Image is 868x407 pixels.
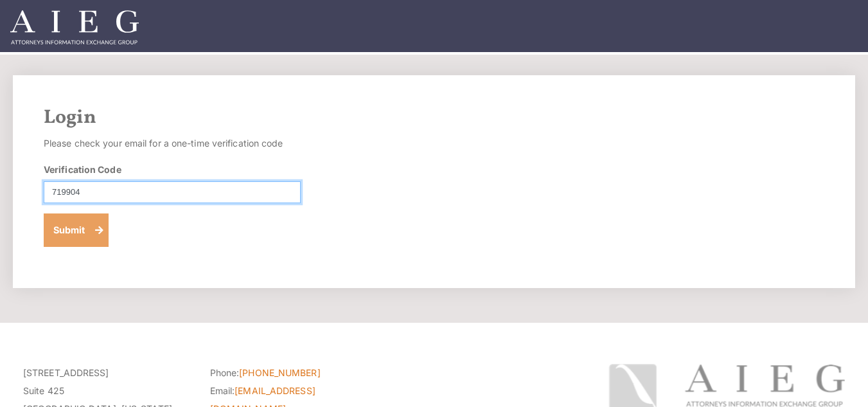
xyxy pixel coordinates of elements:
[44,213,109,247] button: Submit
[239,367,320,378] a: [PHONE_NUMBER]
[44,163,121,176] label: Verification Code
[210,364,378,382] li: Phone:
[44,134,301,152] p: Please check your email for a one-time verification code
[44,106,824,129] h2: Login
[10,10,139,44] img: Attorneys Information Exchange Group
